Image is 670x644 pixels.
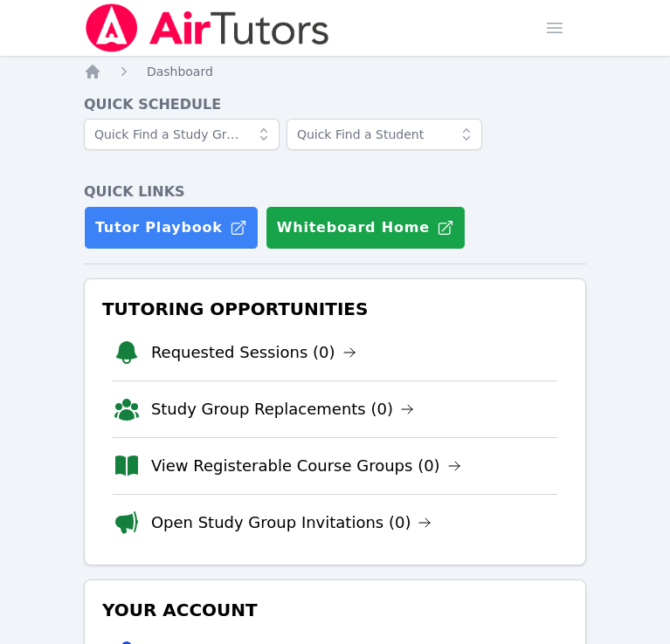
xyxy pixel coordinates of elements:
[84,206,259,250] a: Tutor Playbook
[151,510,432,535] a: Open Study Group Invitations (0)
[84,3,331,52] img: Air Tutors
[147,63,213,80] a: Dashboard
[287,119,482,150] input: Quick Find a Student
[151,397,414,421] a: Study Group Replacements (0)
[99,293,571,325] h3: Tutoring Opportunities
[99,594,571,626] h3: Your Account
[147,65,213,79] span: Dashboard
[151,340,356,365] a: Requested Sessions (0)
[266,206,466,250] button: Whiteboard Home
[84,63,586,80] nav: Breadcrumb
[151,454,461,478] a: View Registerable Course Groups (0)
[84,119,280,150] input: Quick Find a Study Group
[84,182,586,202] h4: Quick Links
[84,94,586,115] h4: Quick Schedule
